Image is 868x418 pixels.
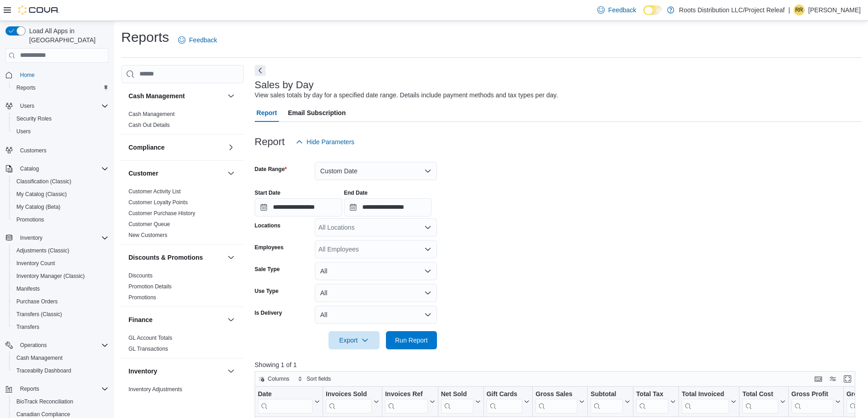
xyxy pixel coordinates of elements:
[26,26,108,45] span: Load All Apps in [GEOGRAPHIC_DATA]
[9,364,112,377] button: Traceabilty Dashboard
[344,198,431,217] input: Press the down key to open a popover containing a calendar.
[344,189,368,196] label: End Date
[16,232,46,243] button: Inventory
[385,390,427,413] div: Invoices Ref
[608,5,636,15] span: Feedback
[16,285,40,292] span: Manifests
[16,411,70,418] span: Canadian Compliance
[385,390,427,399] div: Invoices Ref
[643,5,663,15] input: Dark Mode
[424,224,431,231] button: Open list of options
[2,383,112,395] button: Reports
[128,272,153,279] a: Discounts
[128,346,168,352] a: GL Transactions
[13,353,108,363] span: Cash Management
[9,282,112,295] button: Manifests
[128,221,170,227] a: Customer Queue
[591,390,623,399] div: Subtotal
[13,113,55,124] a: Security Roles
[175,31,221,49] a: Feedback
[16,247,69,254] span: Adjustments (Classic)
[16,323,39,331] span: Transfers
[255,189,281,196] label: Start Date
[226,366,236,377] button: Inventory
[128,335,172,341] a: GL Account Totals
[13,201,108,212] span: My Catalog (Beta)
[128,91,224,101] button: Cash Management
[255,80,314,91] h3: Sales by Day
[255,287,278,295] label: Use Type
[2,339,112,352] button: Operations
[9,270,112,282] button: Inventory Manager (Classic)
[307,375,331,383] span: Sort fields
[288,104,346,122] span: Email Subscription
[441,390,473,399] div: Net Sold
[16,340,51,351] button: Operations
[128,386,182,393] span: Inventory Adjustments
[128,253,203,262] h3: Discounts & Promotions
[16,232,108,243] span: Inventory
[326,390,372,413] div: Invoices Sold
[16,260,55,267] span: Inventory Count
[2,143,112,156] button: Customers
[326,390,379,413] button: Invoices Sold
[128,386,182,393] a: Inventory Adjustments
[16,145,50,156] a: Customers
[128,334,172,342] span: GL Account Totals
[2,68,112,81] button: Home
[13,271,88,282] a: Inventory Manager (Classic)
[679,5,785,15] p: Roots Distribution LLC/Project Releaf
[13,283,43,294] a: Manifests
[813,373,824,384] button: Keyboard shortcuts
[121,109,244,134] div: Cash Management
[13,126,108,137] span: Users
[794,5,805,15] div: rinardo russell
[255,65,266,76] button: Next
[13,309,108,320] span: Transfers (Classic)
[13,214,108,225] span: Promotions
[16,163,42,174] button: Catalog
[128,210,195,217] span: Customer Purchase History
[13,258,59,269] a: Inventory Count
[13,113,108,124] span: Security Roles
[594,1,640,19] a: Feedback
[16,216,44,223] span: Promotions
[128,111,175,118] span: Cash Management
[121,270,244,307] div: Discounts & Promotions
[13,296,108,307] span: Purchase Orders
[128,122,170,128] a: Cash Out Details
[742,390,778,413] div: Total Cost
[13,322,108,332] span: Transfers
[16,367,71,374] span: Traceabilty Dashboard
[742,390,785,413] button: Total Cost
[128,294,156,301] span: Promotions
[424,246,431,253] button: Open list of options
[16,101,38,111] button: Users
[13,82,108,93] span: Reports
[128,199,188,206] span: Customer Loyalty Points
[13,396,77,407] a: BioTrack Reconciliation
[128,315,224,324] button: Finance
[13,396,108,407] span: BioTrack Reconciliation
[315,162,437,180] button: Custom Date
[9,257,112,270] button: Inventory Count
[128,111,175,117] a: Cash Management
[791,390,833,399] div: Gross Profit
[13,201,64,212] a: My Catalog (Beta)
[128,199,188,206] a: Customer Loyalty Points
[128,143,164,152] h3: Compliance
[535,390,577,399] div: Gross Sales
[128,232,167,238] a: New Customers
[9,308,112,321] button: Transfers (Classic)
[16,163,108,174] span: Catalog
[128,143,224,152] button: Compliance
[226,91,236,101] button: Cash Management
[18,5,59,15] img: Cova
[315,306,437,324] button: All
[535,390,577,413] div: Gross Sales
[386,331,437,349] button: Run Report
[255,244,283,251] label: Employees
[486,390,522,399] div: Gift Cards
[682,390,729,413] div: Total Invoiced
[13,353,66,363] a: Cash Management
